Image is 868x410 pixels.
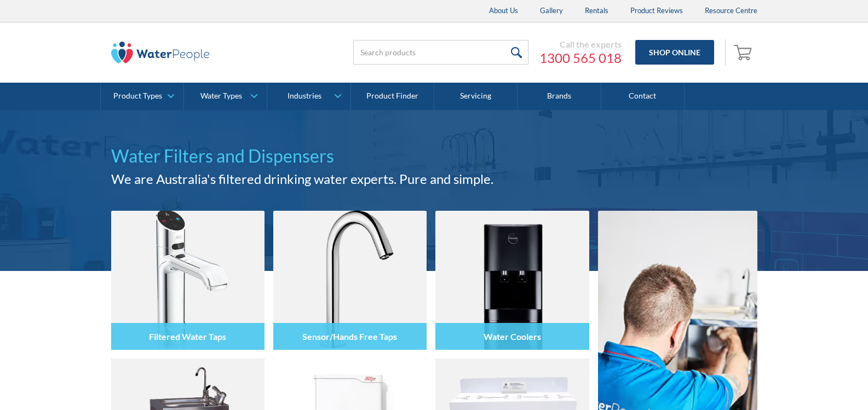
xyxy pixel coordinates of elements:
a: Water Types [184,83,267,110]
a: Product Finder [351,83,434,110]
a: Brands [518,83,601,110]
a: Servicing [434,83,518,110]
img: Filtered Water Taps [111,211,265,350]
img: shopping cart [734,43,755,61]
a: Shop Online [635,40,714,65]
div: Call the experts [539,39,622,50]
a: Product Types [101,83,183,110]
img: Water Coolers [435,211,589,350]
div: Industries [288,91,321,101]
h4: Filtered Water Taps [149,331,226,342]
img: The Water People [111,42,210,63]
h4: Water Coolers [484,331,541,342]
img: Sensor/Hands Free Taps [273,211,427,350]
div: Product Types [113,91,162,101]
div: Water Types [200,91,242,101]
input: Search products [353,40,528,65]
a: Industries [267,83,350,110]
a: 1300 565 018 [539,50,622,66]
h4: Sensor/Hands Free Taps [302,331,397,342]
a: Contact [601,83,685,110]
a: Open empty cart [731,39,757,66]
